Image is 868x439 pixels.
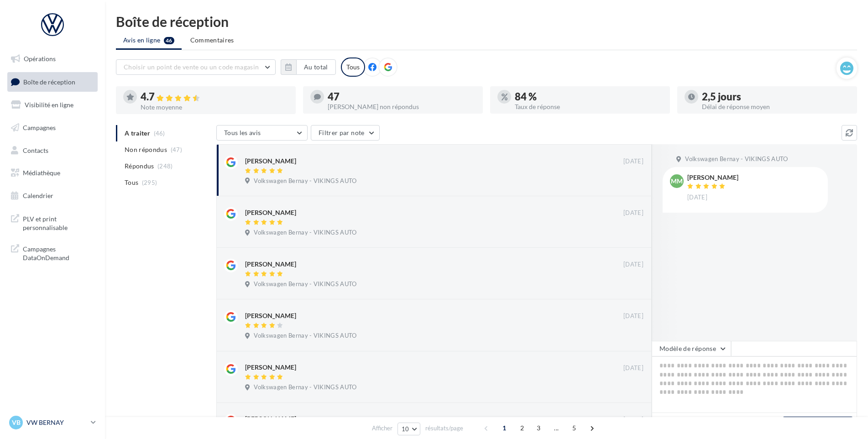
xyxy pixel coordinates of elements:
[5,186,99,205] a: Calendrier
[702,92,850,102] div: 2,5 jours
[328,104,476,110] div: [PERSON_NAME] non répondus
[23,146,48,154] span: Contacts
[341,57,365,77] div: Tous
[702,104,850,110] div: Délai de réponse moyen
[5,49,99,68] a: Opérations
[5,118,99,137] a: Campagnes
[5,141,99,160] a: Contacts
[296,59,336,75] button: Au total
[171,146,182,153] span: (47)
[5,95,99,115] a: Visibilité en ligne
[687,193,707,202] span: [DATE]
[245,363,296,372] div: [PERSON_NAME]
[5,72,99,92] a: Boîte de réception
[254,177,356,185] span: Volkswagen Bernay - VIKINGS AUTO
[567,421,581,435] span: 5
[116,59,276,75] button: Choisir un point de vente ou un code magasin
[216,125,308,141] button: Tous les avis
[254,332,356,340] span: Volkswagen Bernay - VIKINGS AUTO
[245,157,296,166] div: [PERSON_NAME]
[26,418,87,427] p: VW BERNAY
[623,416,643,424] span: [DATE]
[25,101,73,109] span: Visibilité en ligne
[5,209,99,236] a: PLV et print personnalisable
[425,424,463,433] span: résultats/page
[254,383,356,392] span: Volkswagen Bernay - VIKINGS AUTO
[254,229,356,237] span: Volkswagen Bernay - VIKINGS AUTO
[623,157,643,166] span: [DATE]
[652,341,731,356] button: Modèle de réponse
[671,177,683,186] span: MM
[125,178,138,187] span: Tous
[687,174,738,181] div: [PERSON_NAME]
[531,421,546,435] span: 3
[141,92,288,102] div: 4.7
[12,418,21,427] span: VB
[281,59,336,75] button: Au total
[623,209,643,217] span: [DATE]
[497,421,512,435] span: 1
[245,208,296,217] div: [PERSON_NAME]
[23,213,94,232] span: PLV et print personnalisable
[157,162,173,170] span: (248)
[116,15,857,28] div: Boîte de réception
[515,104,663,110] div: Taux de réponse
[254,280,356,288] span: Volkswagen Bernay - VIKINGS AUTO
[311,125,380,141] button: Filtrer par note
[372,424,392,433] span: Afficher
[5,239,99,266] a: Campagnes DataOnDemand
[141,104,288,110] div: Note moyenne
[623,261,643,269] span: [DATE]
[23,192,53,199] span: Calendrier
[515,421,529,435] span: 2
[23,243,94,262] span: Campagnes DataOnDemand
[623,312,643,320] span: [DATE]
[190,36,234,44] span: Commentaires
[23,78,75,85] span: Boîte de réception
[125,162,154,171] span: Répondus
[5,163,99,183] a: Médiathèque
[124,63,259,71] span: Choisir un point de vente ou un code magasin
[125,145,167,154] span: Non répondus
[23,124,56,131] span: Campagnes
[685,155,788,163] span: Volkswagen Bernay - VIKINGS AUTO
[328,92,476,102] div: 47
[245,260,296,269] div: [PERSON_NAME]
[397,423,421,435] button: 10
[402,425,409,433] span: 10
[24,55,56,63] span: Opérations
[515,92,663,102] div: 84 %
[245,414,296,423] div: [PERSON_NAME]
[224,129,261,136] span: Tous les avis
[245,311,296,320] div: [PERSON_NAME]
[7,414,98,431] a: VB VW BERNAY
[142,179,157,186] span: (295)
[549,421,564,435] span: ...
[623,364,643,372] span: [DATE]
[23,169,60,177] span: Médiathèque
